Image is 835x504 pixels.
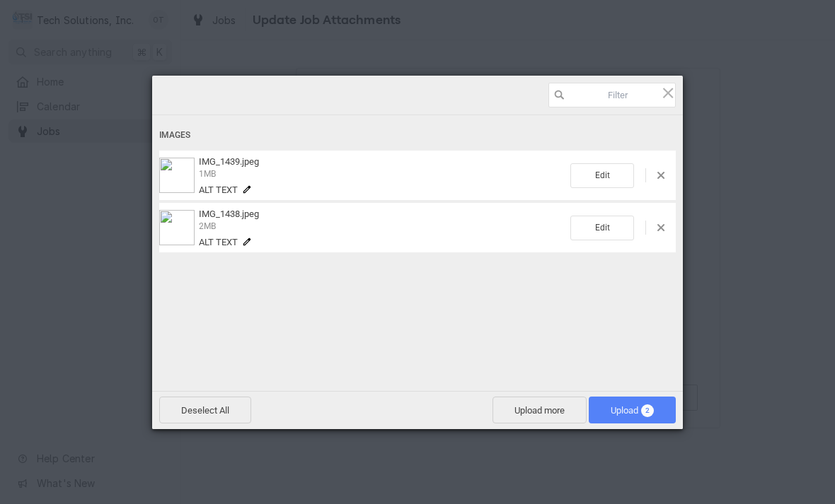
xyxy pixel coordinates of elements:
input: Filter [548,83,676,107]
span: Upload [611,405,654,416]
span: 2 [641,404,654,417]
img: 670ffa63-7524-4eee-bbb1-a4e135befe2b [159,210,195,245]
span: Upload more [493,397,587,423]
div: IMG_1439.jpeg [195,156,570,195]
span: Edit [570,216,634,240]
span: IMG_1438.jpeg [199,209,259,219]
span: Upload2 [589,397,676,423]
span: 2MB [199,221,216,231]
span: Edit [570,163,634,188]
div: Images [159,122,676,148]
span: Click here or hit ESC to close picker [660,85,676,100]
img: 9912b513-7686-4a7b-979c-15832dc399c9 [159,158,195,193]
span: Alt text [199,237,238,247]
span: IMG_1439.jpeg [199,156,259,167]
span: Deselect All [159,397,251,423]
span: 1MB [199,169,216,179]
span: Alt text [199,184,238,195]
div: IMG_1438.jpeg [195,209,570,247]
